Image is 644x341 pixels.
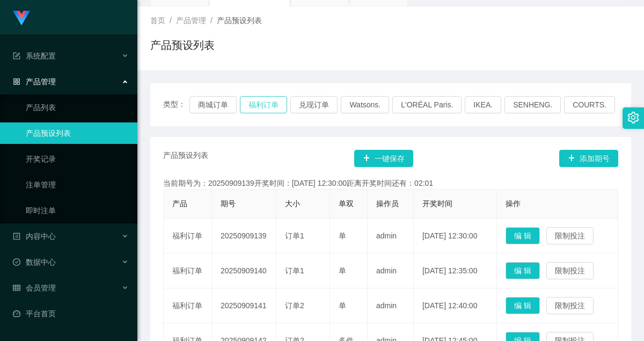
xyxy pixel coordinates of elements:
i: 图标: table [13,284,20,292]
span: 操作 [506,199,521,208]
button: Watsons. [341,96,389,113]
a: 产品列表 [26,97,129,118]
button: 编 辑 [506,262,540,279]
span: 数据中心 [13,258,56,266]
span: / [170,16,172,25]
span: 订单1 [285,231,304,240]
span: 产品管理 [176,16,206,25]
i: 图标: profile [13,233,20,240]
span: 操作员 [376,199,399,208]
span: 大小 [285,199,300,208]
span: 期号 [221,199,236,208]
span: 单 [339,266,346,275]
span: 单 [339,231,346,240]
span: 产品预设列表 [163,150,208,167]
button: 限制投注 [546,262,594,279]
button: 图标: plus添加期号 [559,150,618,167]
button: 商城订单 [189,96,237,113]
i: 图标: setting [627,112,639,124]
span: 产品 [172,199,187,208]
td: [DATE] 12:40:00 [414,288,497,323]
span: 首页 [150,16,165,25]
td: [DATE] 12:30:00 [414,219,497,253]
button: SENHENG. [504,96,561,113]
td: 福利订单 [164,219,212,253]
td: admin [368,288,414,323]
div: 当前期号为：20250909139开奖时间：[DATE] 12:30:00距离开奖时间还有：02:01 [163,178,618,189]
button: IKEA. [465,96,501,113]
span: 类型： [163,96,189,113]
span: / [210,16,213,25]
td: 福利订单 [164,253,212,288]
span: 开奖时间 [422,199,452,208]
span: 系统配置 [13,52,56,60]
i: 图标: appstore-o [13,78,20,85]
span: 订单1 [285,266,304,275]
span: 订单2 [285,301,304,310]
td: [DATE] 12:35:00 [414,253,497,288]
i: 图标: form [13,52,20,60]
button: COURTS. [564,96,615,113]
span: 单 [339,301,346,310]
td: admin [368,219,414,253]
i: 图标: check-circle-o [13,258,20,266]
span: 产品管理 [13,77,56,86]
button: 限制投注 [546,227,594,244]
h1: 产品预设列表 [150,37,215,53]
td: 20250909140 [212,253,276,288]
button: 限制投注 [546,297,594,314]
td: admin [368,253,414,288]
button: 编 辑 [506,297,540,314]
td: 20250909141 [212,288,276,323]
img: logo.9652507e.png [13,11,30,26]
button: 编 辑 [506,227,540,244]
span: 单双 [339,199,354,208]
a: 注单管理 [26,174,129,195]
td: 福利订单 [164,288,212,323]
a: 产品预设列表 [26,122,129,144]
span: 会员管理 [13,284,56,292]
span: 产品预设列表 [217,16,262,25]
a: 图标: dashboard平台首页 [13,303,129,324]
button: L'ORÉAL Paris. [392,96,462,113]
a: 开奖记录 [26,148,129,170]
button: 图标: plus一键保存 [354,150,413,167]
button: 福利订单 [240,96,287,113]
button: 兑现订单 [290,96,338,113]
span: 内容中心 [13,232,56,241]
td: 20250909139 [212,219,276,253]
a: 即时注单 [26,200,129,221]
